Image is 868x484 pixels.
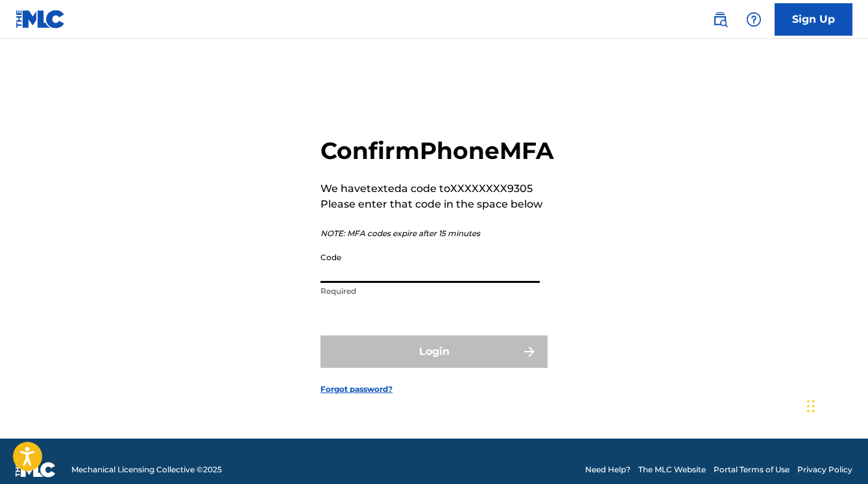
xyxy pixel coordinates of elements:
img: MLC Logo [16,10,66,29]
p: We have texted a code to XXXXXXXX9305 [320,181,554,197]
a: Privacy Policy [797,464,852,476]
a: Forgot password? [320,383,392,395]
div: Drag [807,387,815,426]
img: search [712,12,728,27]
a: Public Search [707,6,733,32]
p: Please enter that code in the space below [320,197,554,212]
img: logo [16,462,56,478]
iframe: Chat Widget [803,374,868,436]
p: Required [320,285,540,297]
h2: Confirm Phone MFA [320,136,554,165]
a: The MLC Website [638,464,706,476]
a: Sign Up [775,3,852,36]
div: Help [741,6,767,32]
p: NOTE: MFA codes expire after 15 minutes [320,228,554,239]
img: help [746,12,762,27]
span: Mechanical Licensing Collective © 2025 [71,464,222,476]
a: Need Help? [585,464,631,476]
a: Portal Terms of Use [714,464,790,476]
